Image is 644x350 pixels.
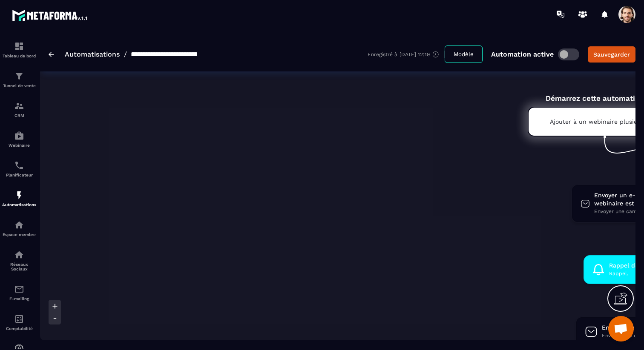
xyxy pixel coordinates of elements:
[2,278,36,307] a: emailemailE-mailing
[124,50,127,58] span: /
[608,316,634,341] a: Ouvrir le chat
[2,94,36,124] a: formationformationCRM
[2,184,36,213] a: automationsautomationsAutomatisations
[12,8,89,23] img: logo
[2,65,36,94] a: formationformationTunnel de vente
[2,202,36,207] p: Automatisations
[2,35,36,65] a: formationformationTableau de bord
[2,232,36,237] p: Espace membre
[491,50,554,58] p: Automation active
[2,262,36,271] p: Réseaux Sociaux
[2,307,36,337] a: accountantaccountantComptabilité
[2,243,36,278] a: social-networksocial-networkRéseaux Sociaux
[2,124,36,154] a: automationsautomationsWebinaire
[2,143,36,148] p: Webinaire
[2,154,36,184] a: schedulerschedulerPlanificateur
[14,190,24,200] img: automations
[14,131,24,141] img: automations
[593,50,630,59] div: Sauvegarder
[14,160,24,171] img: scheduler
[14,250,24,260] img: social-network
[14,101,24,111] img: formation
[14,284,24,294] img: email
[14,71,24,81] img: formation
[14,220,24,230] img: automations
[2,83,36,88] p: Tunnel de vente
[2,173,36,177] p: Planificateur
[14,41,24,51] img: formation
[2,296,36,301] p: E-mailing
[588,46,635,63] button: Sauvegarder
[2,326,36,331] p: Comptabilité
[65,50,120,58] a: Automatisations
[2,213,36,243] a: automationsautomationsEspace membre
[2,54,36,58] p: Tableau de bord
[368,51,445,58] div: Enregistré à
[2,113,36,118] p: CRM
[49,52,54,57] img: arrow
[445,46,483,63] button: Modèle
[400,51,430,57] p: [DATE] 12:19
[14,314,24,324] img: accountant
